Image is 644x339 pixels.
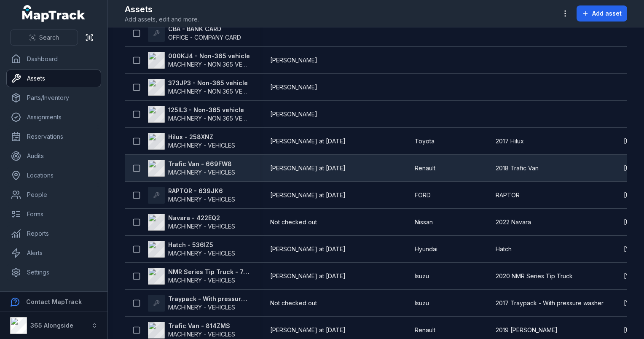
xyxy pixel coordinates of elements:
[168,250,235,257] span: MACHINERY - VEHICLES
[270,137,346,145] span: [PERSON_NAME] at [DATE]
[7,245,101,261] a: Alerts
[148,160,235,177] a: Trafic Van - 669FW8MACHINERY - VEHICLES
[148,214,235,231] a: Navara - 422EQ2MACHINERY - VEHICLES
[168,160,235,168] strong: Trafic Van - 669FW8
[7,264,101,281] a: Settings
[148,268,250,285] a: NMR Series Tip Truck - 745ZYQMACHINERY - VEHICLES
[168,277,235,284] span: MACHINERY - VEHICLES
[148,322,235,339] a: Trafic Van - 814ZMSMACHINERY - VEHICLES
[7,225,101,242] a: Reports
[496,137,524,145] span: 2017 Hilux
[496,272,573,280] span: 2020 NMR Series Tip Truck
[7,206,101,223] a: Forms
[22,5,86,22] a: MapTrack
[39,33,59,42] span: Search
[148,133,235,150] a: Hilux - 258XNZMACHINERY - VEHICLES
[168,115,262,122] span: MACHINERY - NON 365 VEHICLES
[415,191,431,199] span: FORD
[415,218,433,226] span: Nissan
[168,79,250,87] strong: 373JP3 - Non-365 vehicle
[26,298,82,305] strong: Contact MapTrack
[125,3,199,15] h2: Assets
[415,164,435,172] span: Renault
[148,106,250,123] a: 125IL3 - Non-365 vehicleMACHINERY - NON 365 VEHICLES
[125,15,199,24] span: Add assets, edit and more.
[270,164,346,172] span: [PERSON_NAME] at [DATE]
[7,148,101,164] a: Audits
[168,331,235,338] span: MACHINERY - VEHICLES
[7,186,101,203] a: People
[168,295,250,303] strong: Traypack - With pressure washer - 573XHL
[168,223,235,230] span: MACHINERY - VEHICLES
[168,133,235,141] strong: Hilux - 258XNZ
[168,196,235,203] span: MACHINERY - VEHICLES
[270,218,317,226] span: Not checked out
[7,167,101,184] a: Locations
[168,214,235,222] strong: Navara - 422EQ2
[10,30,78,46] button: Search
[148,25,241,42] a: CBA - BANK CARDOFFICE - COMPANY CARD
[270,272,346,280] span: [PERSON_NAME] at [DATE]
[168,88,262,95] span: MACHINERY - NON 365 VEHICLES
[496,218,531,226] span: 2022 Navara
[168,322,235,330] strong: Trafic Van - 814ZMS
[415,299,429,307] span: Isuzu
[577,5,627,22] button: Add asset
[148,52,250,69] a: 000KJ4 - Non-365 vehicleMACHINERY - NON 365 VEHICLES
[270,110,317,118] span: [PERSON_NAME]
[168,25,241,33] strong: CBA - BANK CARD
[270,326,346,334] span: [PERSON_NAME] at [DATE]
[270,56,317,65] span: [PERSON_NAME]
[168,268,250,276] strong: NMR Series Tip Truck - 745ZYQ
[168,61,262,68] span: MACHINERY - NON 365 VEHICLES
[415,245,437,253] span: Hyundai
[496,164,539,172] span: 2018 Trafic Van
[7,128,101,145] a: Reservations
[496,299,604,307] span: 2017 Traypack - With pressure washer
[168,241,235,249] strong: Hatch - 536IZ5
[415,137,435,145] span: Toyota
[270,299,317,307] span: Not checked out
[270,245,346,253] span: [PERSON_NAME] at [DATE]
[7,109,101,126] a: Assignments
[7,89,101,106] a: Parts/Inventory
[7,51,101,67] a: Dashboard
[415,326,435,334] span: Renault
[592,9,622,18] span: Add asset
[168,187,235,195] strong: RAPTOR - 639JK6
[148,295,250,312] a: Traypack - With pressure washer - 573XHLMACHINERY - VEHICLES
[270,83,317,91] span: [PERSON_NAME]
[7,70,101,87] a: Assets
[168,304,235,311] span: MACHINERY - VEHICLES
[496,326,558,334] span: 2019 [PERSON_NAME]
[270,191,346,199] span: [PERSON_NAME] at [DATE]
[496,191,520,199] span: RAPTOR
[148,241,235,258] a: Hatch - 536IZ5MACHINERY - VEHICLES
[148,187,235,204] a: RAPTOR - 639JK6MACHINERY - VEHICLES
[496,245,512,253] span: Hatch
[168,34,241,41] span: OFFICE - COMPANY CARD
[168,142,235,149] span: MACHINERY - VEHICLES
[168,52,250,60] strong: 000KJ4 - Non-365 vehicle
[30,322,73,329] strong: 365 Alongside
[168,169,235,176] span: MACHINERY - VEHICLES
[415,272,429,280] span: Isuzu
[168,106,250,114] strong: 125IL3 - Non-365 vehicle
[148,79,250,96] a: 373JP3 - Non-365 vehicleMACHINERY - NON 365 VEHICLES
